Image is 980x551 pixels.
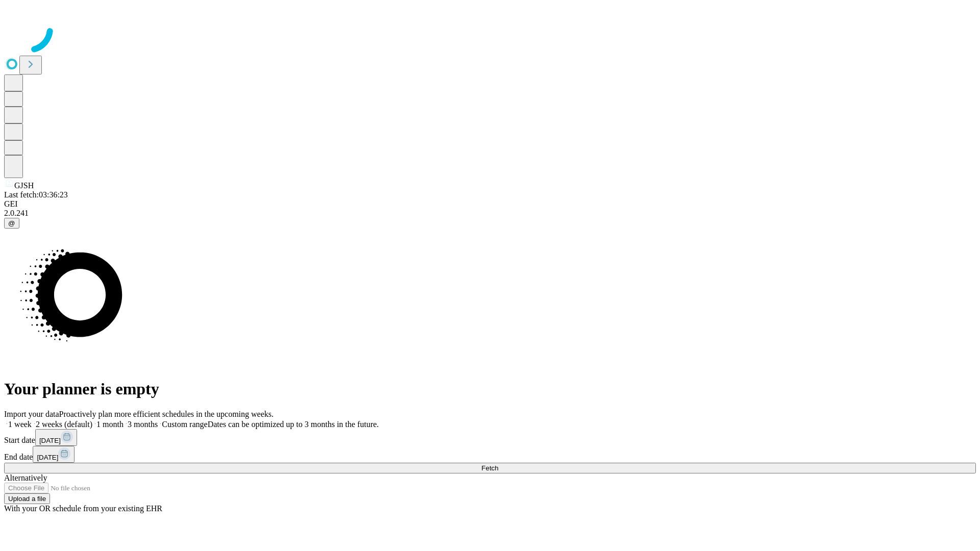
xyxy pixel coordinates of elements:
[4,209,976,218] div: 2.0.241
[4,199,976,209] div: GEI
[162,420,207,429] span: Custom range
[128,420,158,429] span: 3 months
[4,493,50,504] button: Upload a file
[4,504,162,513] span: With your OR schedule from your existing EHR
[4,463,976,473] button: Fetch
[4,218,19,229] button: @
[4,429,976,446] div: Start date
[8,420,32,429] span: 1 week
[208,420,379,429] span: Dates can be optimized up to 3 months in the future.
[37,454,58,461] span: [DATE]
[481,464,498,472] span: Fetch
[8,219,15,227] span: @
[35,429,77,446] button: [DATE]
[4,380,976,398] h1: Your planner is empty
[14,181,34,190] span: GJSH
[33,446,75,463] button: [DATE]
[59,410,274,418] span: Proactively plan more efficient schedules in the upcoming weeks.
[96,420,124,429] span: 1 month
[4,410,59,418] span: Import your data
[39,437,61,444] span: [DATE]
[4,190,68,199] span: Last fetch: 03:36:23
[4,446,976,463] div: End date
[36,420,92,429] span: 2 weeks (default)
[4,473,47,482] span: Alternatively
